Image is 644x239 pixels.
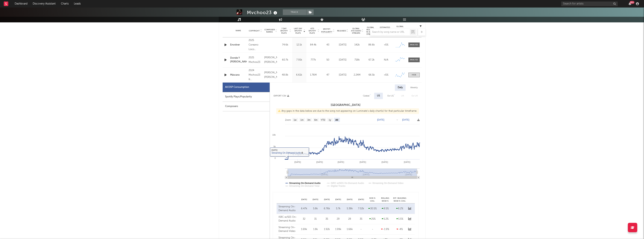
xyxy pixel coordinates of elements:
[365,73,378,77] div: 66.5k
[351,27,361,34] span: Global ATD Audio Streams
[561,2,618,6] input: Search for artists
[395,84,406,91] div: Daily
[338,161,344,163] text: [DATE]
[393,228,406,231] div: -4 %
[380,43,392,47] div: <5%
[363,94,369,98] div: Global
[344,198,355,201] div: [DATE]
[322,207,332,211] div: 6.76k
[299,217,309,221] div: 32
[345,207,354,211] div: 5.38k
[393,217,406,221] div: 5.5 %
[279,58,291,62] div: 60.7k
[365,43,378,47] div: 86.6k
[388,94,394,98] div: Ex-US
[278,215,297,223] div: ISRC w/SES On-Demand Audio
[278,205,297,212] div: Streaming On-Demand Audio
[360,161,366,163] text: [DATE]
[394,25,406,36] div: Global Streaming Trend (Last 60D)
[372,182,404,184] text: Streaming On-Demand Video
[336,58,349,62] div: [DATE]
[278,226,297,233] div: Streaming On-Demand Video
[331,182,364,184] text: ISRC w/SES On-Demand Audio
[351,58,363,62] div: 718k
[300,119,303,121] text: 1m
[355,198,367,201] div: [DATE]
[223,92,270,102] div: Spotify Plays/Popularity
[311,228,320,231] div: 1.8k
[379,228,391,231] div: -1.9 %
[294,119,297,121] text: 1w
[321,73,335,77] div: 47
[247,9,278,16] div: Mvchoo23
[335,119,338,121] text: All
[274,95,289,97] button: Export CSV
[310,198,321,201] div: [DATE]
[331,185,345,187] text: Digital Tracks
[298,198,310,201] div: [DATE]
[377,94,380,98] div: US
[377,118,384,121] text: [DATE]
[293,58,305,62] div: 7.91k
[351,73,363,77] div: 2.24M
[293,43,305,47] div: 12.1k
[345,228,354,231] div: 1.66k
[307,73,319,77] div: 1.76M
[270,103,422,107] h3: [GEOGRAPHIC_DATA]
[392,197,407,202] div: Est. Building WoW % Chg.
[289,182,321,184] text: Streaming On-Demand Audio
[223,83,270,92] div: All DSP Consumption
[368,207,377,211] div: 30.5 %
[334,228,343,231] div: 1.99k
[322,217,332,221] div: 35
[307,58,319,62] div: 777k
[311,217,320,221] div: 31
[336,73,349,77] div: [DATE]
[230,43,247,47] a: Envolver
[381,161,388,163] text: [DATE]
[307,119,310,121] text: 3m
[299,228,309,231] div: 1.69k
[249,55,262,64] div: 2025 Mvchoo23
[230,56,247,64] a: Donde Y [PERSON_NAME]
[299,207,309,211] div: 6.47k
[368,217,377,221] div: 25 %
[356,228,366,231] div: -
[396,118,398,121] text: →
[272,134,276,136] text: 10k
[393,207,406,211] div: 6.2 %
[230,73,247,77] a: Máscara
[249,38,262,52] div: 2025 Coreano Loco Entertainment
[334,207,343,211] div: 5.7k
[316,161,323,163] text: [DATE]
[379,207,391,211] div: 8.5 %
[351,43,363,47] div: 142k
[336,43,349,47] div: [DATE]
[274,157,275,159] text: 0
[283,9,306,15] button: Track
[365,26,376,35] span: Global Rolling 7D Audio Streams
[314,119,317,121] text: 6m
[223,102,270,111] div: Composers
[630,1,634,4] div: 99 +
[321,198,333,201] div: [DATE]
[345,217,354,221] div: 28
[407,84,421,91] div: Weekly
[311,207,320,211] div: 5.8k
[333,198,344,201] div: [DATE]
[356,217,366,221] div: 35
[402,118,409,121] text: [DATE]
[321,58,335,62] div: 50
[368,228,377,231] div: -
[380,73,392,77] div: <5%
[404,161,410,163] text: [DATE]
[379,217,391,221] div: 5.2 %
[307,27,317,34] span: ATD Spotify Plays
[367,197,378,202] div: DoD % Chg.
[294,161,301,163] text: [DATE]
[629,2,631,5] button: 99+
[321,28,332,33] span: Spotify Popularity
[273,145,276,148] text: 5k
